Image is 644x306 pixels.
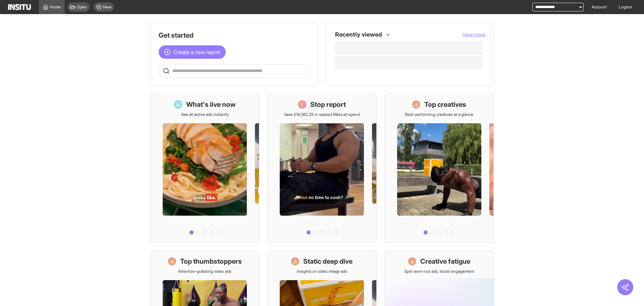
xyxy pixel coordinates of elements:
[405,112,473,117] p: Best-performing creatives at a glance
[178,269,231,274] p: Attention-grabbing video ads
[159,31,310,40] h1: Get started
[77,4,87,10] span: Open
[103,4,111,10] span: New
[463,31,485,38] button: View more
[181,112,229,117] p: See all active ads instantly
[424,100,466,109] h1: Top creatives
[50,4,61,10] span: Home
[463,32,485,37] span: View more
[267,94,376,243] a: Stop reportSave £14,392.25 in wasted Meta ad spend
[8,4,31,10] img: Logo
[180,257,242,266] h1: Top thumbstoppers
[159,45,226,59] button: Create a new report
[303,257,353,266] h1: Static deep dive
[186,100,236,109] h1: What's live now
[385,94,494,243] a: Top creativesBest-performing creatives at a glance
[150,94,259,243] a: What's live nowSee all active ads instantly
[173,48,220,56] span: Create a new report
[310,100,346,109] h1: Stop report
[297,269,347,274] p: Insights on static image ads
[284,112,360,117] p: Save £14,392.25 in wasted Meta ad spend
